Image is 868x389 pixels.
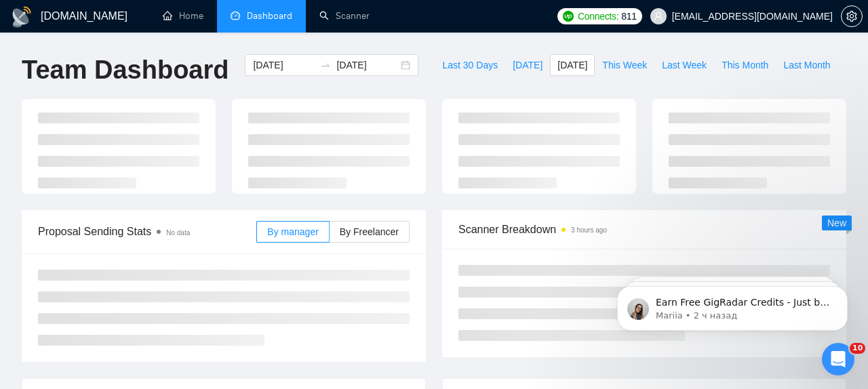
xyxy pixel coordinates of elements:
button: This Month [714,54,776,76]
button: [DATE] [550,54,595,76]
span: Dashboard [247,10,292,22]
span: Last Month [783,58,830,73]
span: Proposal Sending Stats [38,223,256,240]
a: searchScanner [319,10,370,22]
a: setting [841,11,863,22]
span: swap-right [320,60,331,70]
span: [DATE] [557,58,587,73]
button: Last Week [654,54,714,76]
button: [DATE] [505,54,550,76]
time: 3 hours ago [571,226,607,234]
input: Start date [253,58,315,73]
span: user [654,12,663,21]
span: By manager [267,226,318,237]
span: Last 30 Days [442,58,498,73]
span: This Month [722,58,768,73]
a: homeHome [163,10,203,22]
h1: Team Dashboard [22,54,229,86]
span: setting [842,11,862,22]
span: No data [166,229,190,237]
button: This Week [595,54,654,76]
input: End date [336,58,398,73]
span: 811 [621,9,636,24]
button: Last 30 Days [435,54,505,76]
span: [DATE] [513,58,542,73]
button: setting [841,5,863,27]
span: dashboard [231,11,240,20]
span: Last Week [662,58,707,73]
iframe: Intercom live chat [822,343,854,375]
iframe: Intercom notifications сообщение [597,258,868,352]
span: Scanner Breakdown [458,221,830,238]
span: New [827,218,846,228]
span: 10 [850,343,865,354]
img: logo [11,6,33,28]
span: to [320,60,331,70]
span: Connects: [578,9,618,24]
span: This Week [602,58,647,73]
img: upwork-logo.png [563,11,574,22]
button: Last Month [776,54,837,76]
span: By Freelancer [340,226,399,237]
